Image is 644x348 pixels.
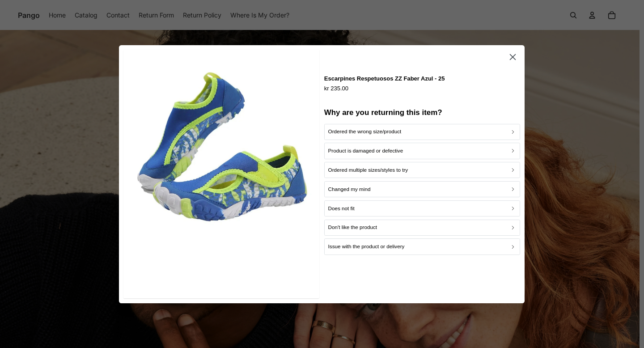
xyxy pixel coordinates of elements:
img: zapatillas-respetuosas-zz-faber-azul-kukinos.webp [127,53,317,243]
p: Escarpines Respetuosos ZZ Faber Azul - 25 [324,73,445,83]
button: Ordered multiple sizes/styles to try [324,162,520,178]
p: kr 235.00 [324,83,445,93]
p: Issue with the product or delivery [328,242,405,251]
p: Ordered the wrong size/product [328,127,402,136]
p: Changed my mind [328,185,371,193]
button: Does not fit [324,200,520,216]
p: Don't like the product [328,223,377,232]
button: Issue with the product or delivery [324,238,520,255]
button: Ordered the wrong size/product [324,123,520,140]
p: Ordered multiple sizes/styles to try [328,166,408,174]
button: Don't like the product [324,219,520,235]
h2: Why are you returning this item? [324,107,520,118]
button: Product is damaged or defective [324,143,520,159]
p: Product is damaged or defective [328,147,403,155]
p: Does not fit [328,204,355,212]
button: Changed my mind [324,181,520,197]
